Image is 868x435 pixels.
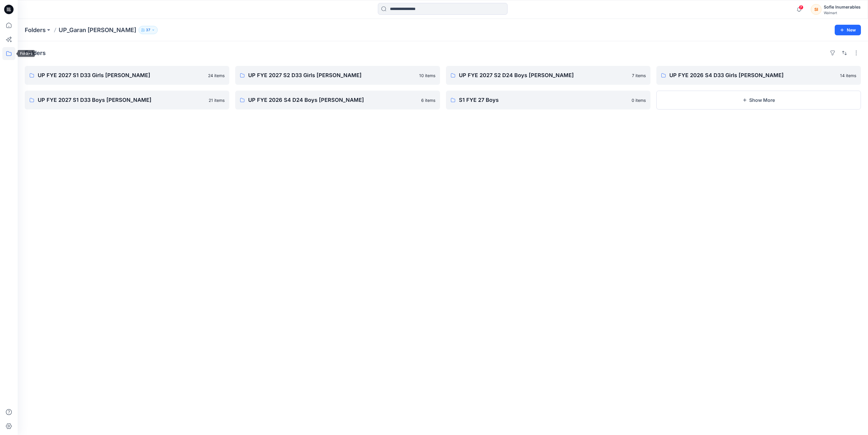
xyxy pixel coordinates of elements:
a: UP FYE 2026 S4 D33 Girls [PERSON_NAME]14 items [656,66,861,85]
p: UP FYE 2026 S4 D24 Boys [PERSON_NAME] [248,96,417,104]
p: UP FYE 2027 S2 D24 Boys [PERSON_NAME] [459,71,628,79]
p: S1 FYE 27 Boys [459,96,628,104]
div: SI [811,4,821,15]
a: S1 FYE 27 Boys0 items [446,91,650,109]
div: Sofie Inumerables [824,4,861,11]
p: UP FYE 2027 S2 D33 Girls [PERSON_NAME] [248,71,415,79]
div: Walmart [824,11,861,15]
button: New [835,25,861,35]
a: UP FYE 2027 S1 D33 Girls [PERSON_NAME]24 items [25,66,229,85]
p: 6 items [421,97,435,103]
p: UP FYE 2027 S1 D33 Girls [PERSON_NAME] [38,71,205,79]
p: 0 items [632,97,646,103]
button: 37 [139,26,158,34]
p: 10 items [419,72,435,79]
p: UP FYE 2027 S1 D33 Boys [PERSON_NAME] [38,96,205,104]
span: 7 [799,5,803,10]
a: Folders [25,26,46,34]
p: 21 items [209,97,225,103]
h4: Folders [25,49,46,57]
p: 7 items [632,72,646,79]
button: Show More [656,91,861,109]
a: UP FYE 2026 S4 D24 Boys [PERSON_NAME]6 items [235,91,440,109]
a: UP FYE 2027 S2 D24 Boys [PERSON_NAME]7 items [446,66,650,85]
a: UP FYE 2027 S1 D33 Boys [PERSON_NAME]21 items [25,91,229,109]
p: 37 [146,27,150,33]
p: UP FYE 2026 S4 D33 Girls [PERSON_NAME] [669,71,836,79]
a: UP FYE 2027 S2 D33 Girls [PERSON_NAME]10 items [235,66,440,85]
p: UP_Garan [PERSON_NAME] [59,26,136,34]
p: 24 items [208,72,225,79]
p: 14 items [840,72,856,79]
